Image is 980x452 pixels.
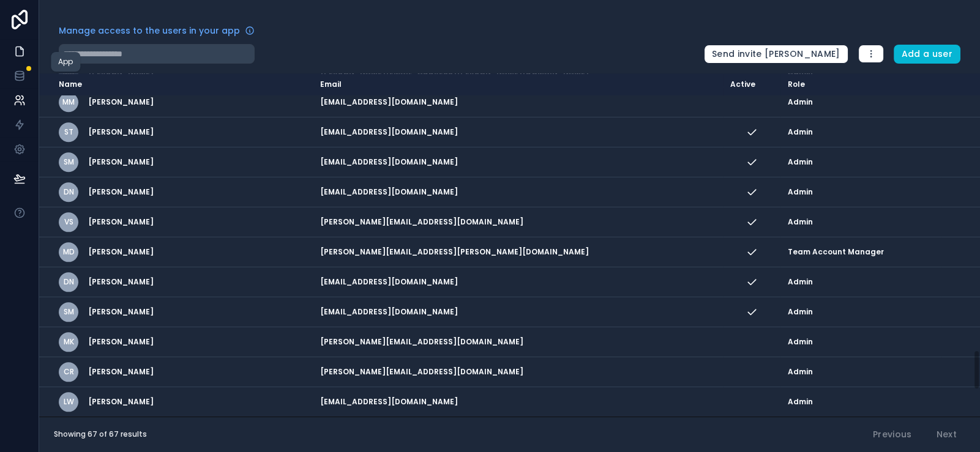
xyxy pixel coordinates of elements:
[788,307,813,317] span: Admin
[88,187,154,197] span: [PERSON_NAME]
[788,127,813,137] span: Admin
[313,357,723,387] td: [PERSON_NAME][EMAIL_ADDRESS][DOMAIN_NAME]
[64,367,74,377] span: CR
[313,207,723,237] td: [PERSON_NAME][EMAIL_ADDRESS][DOMAIN_NAME]
[788,157,813,167] span: Admin
[788,337,813,347] span: Admin
[64,307,74,317] span: SM
[313,267,723,297] td: [EMAIL_ADDRESS][DOMAIN_NAME]
[88,277,154,287] span: [PERSON_NAME]
[88,367,154,377] span: [PERSON_NAME]
[88,157,154,167] span: [PERSON_NAME]
[62,97,75,107] span: MM
[88,127,154,137] span: [PERSON_NAME]
[88,217,154,227] span: [PERSON_NAME]
[788,187,813,197] span: Admin
[788,97,813,107] span: Admin
[704,45,848,64] button: Send invite [PERSON_NAME]
[88,247,154,257] span: [PERSON_NAME]
[88,97,154,107] span: [PERSON_NAME]
[54,429,147,439] span: Showing 67 of 67 results
[64,337,74,347] span: MK
[64,187,74,197] span: DN
[64,127,73,137] span: ST
[39,73,980,417] div: scrollable content
[788,277,813,287] span: Admin
[313,87,723,117] td: [EMAIL_ADDRESS][DOMAIN_NAME]
[64,277,74,287] span: DN
[313,387,723,417] td: [EMAIL_ADDRESS][DOMAIN_NAME]
[313,117,723,147] td: [EMAIL_ADDRESS][DOMAIN_NAME]
[88,397,154,407] span: [PERSON_NAME]
[39,73,313,96] th: Name
[58,57,73,67] div: App
[788,217,813,227] span: Admin
[788,247,884,257] span: Team Account Manager
[64,397,74,407] span: LW
[313,73,723,96] th: Email
[88,307,154,317] span: [PERSON_NAME]
[313,327,723,357] td: [PERSON_NAME][EMAIL_ADDRESS][DOMAIN_NAME]
[59,24,240,37] span: Manage access to the users in your app
[788,397,813,407] span: Admin
[64,157,74,167] span: SM
[894,45,961,64] button: Add a user
[780,73,941,96] th: Role
[63,247,75,257] span: MD
[313,177,723,207] td: [EMAIL_ADDRESS][DOMAIN_NAME]
[313,237,723,267] td: [PERSON_NAME][EMAIL_ADDRESS][PERSON_NAME][DOMAIN_NAME]
[788,367,813,377] span: Admin
[723,73,780,96] th: Active
[64,217,73,227] span: VS
[88,337,154,347] span: [PERSON_NAME]
[59,24,255,37] a: Manage access to the users in your app
[313,147,723,177] td: [EMAIL_ADDRESS][DOMAIN_NAME]
[313,297,723,327] td: [EMAIL_ADDRESS][DOMAIN_NAME]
